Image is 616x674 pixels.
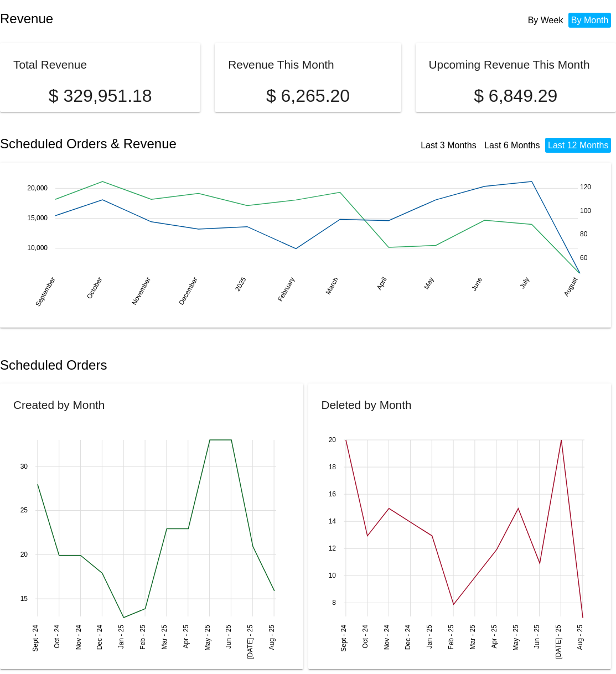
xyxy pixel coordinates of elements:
text: 2025 [234,276,248,292]
text: 20 [20,551,28,559]
text: 15,000 [27,214,48,222]
a: Last 12 Months [548,141,608,150]
text: Apr - 25 [182,625,190,649]
h2: Total Revenue [13,58,87,71]
text: 14 [328,518,336,526]
text: August [562,276,579,298]
text: April [375,276,389,291]
text: Apr - 25 [490,625,498,649]
text: 20 [328,436,336,444]
text: [DATE] - 25 [246,625,254,659]
text: November [130,276,152,306]
text: July [518,276,531,289]
text: October [85,276,103,300]
text: Oct - 24 [361,625,369,649]
text: 25 [20,507,28,515]
text: 16 [328,490,336,498]
text: 15 [20,595,28,603]
text: February [276,276,296,303]
h2: Revenue This Month [228,58,334,71]
text: June [470,276,484,292]
li: By Week [525,13,566,28]
text: [DATE] - 25 [555,625,562,659]
text: Nov - 24 [75,625,82,650]
text: Oct - 24 [53,625,61,649]
text: Jun - 25 [225,625,232,649]
text: 120 [580,183,591,191]
text: Dec - 24 [404,625,412,650]
text: Aug - 25 [268,625,276,650]
text: Aug - 25 [576,625,584,650]
text: May - 25 [204,625,211,651]
text: Jan - 25 [117,625,125,649]
text: 60 [580,253,588,261]
text: 10,000 [27,244,48,252]
text: December [177,276,199,306]
text: 18 [328,463,336,471]
text: Mar - 25 [161,625,168,650]
text: Jun - 25 [533,625,541,649]
text: Dec - 24 [96,625,103,650]
p: $ 6,265.20 [228,86,388,106]
text: 12 [328,545,336,553]
text: 20,000 [27,184,48,192]
text: 100 [580,206,591,214]
text: March [324,276,340,295]
h2: Upcoming Revenue This Month [429,58,590,71]
text: September [34,276,56,308]
li: By Month [568,13,612,28]
text: 30 [20,463,28,470]
a: Last 6 Months [484,141,540,150]
text: Jan - 25 [426,625,433,649]
text: Feb - 25 [447,625,455,650]
text: Sept - 24 [339,625,347,652]
text: May - 25 [511,625,519,651]
text: Feb - 25 [139,625,147,650]
h2: Deleted by Month [322,398,412,411]
text: 8 [332,599,336,607]
text: 80 [580,230,588,238]
a: Last 3 Months [421,141,477,150]
p: $ 6,849.29 [429,86,603,106]
text: Sept - 24 [32,625,39,652]
text: 10 [328,572,336,580]
text: May [422,276,435,291]
text: Mar - 25 [468,625,476,650]
p: $ 329,951.18 [13,86,187,106]
h2: Created by Month [13,398,105,411]
text: Nov - 24 [382,625,390,650]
